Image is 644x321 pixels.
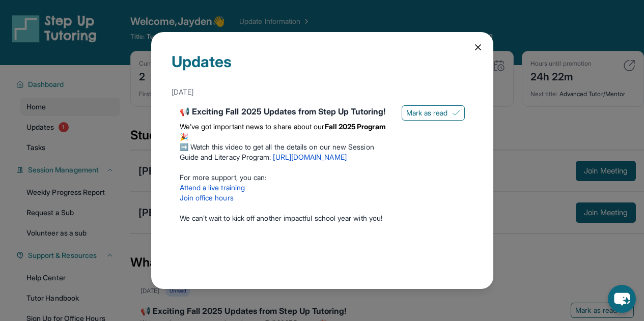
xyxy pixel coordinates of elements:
[180,183,245,192] a: Attend a live training
[180,213,394,223] p: We can’t wait to kick off another impactful school year with you!
[180,193,234,202] a: Join office hours
[180,122,325,131] span: We’ve got important news to share about our
[452,109,460,117] img: Mark as read
[172,83,473,101] div: [DATE]
[608,285,636,313] button: chat-button
[325,122,385,131] strong: Fall 2025 Program
[180,173,267,182] span: For more support, you can:
[402,105,465,121] button: Mark as read
[273,153,346,161] a: [URL][DOMAIN_NAME]
[172,52,473,83] div: Updates
[180,105,394,118] div: 📢 Exciting Fall 2025 Updates from Step Up Tutoring!
[180,142,394,162] p: ➡️ Watch this video to get all the details on our new Session Guide and Literacy Program:
[406,108,448,118] span: Mark as read
[180,132,188,141] span: 🎉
